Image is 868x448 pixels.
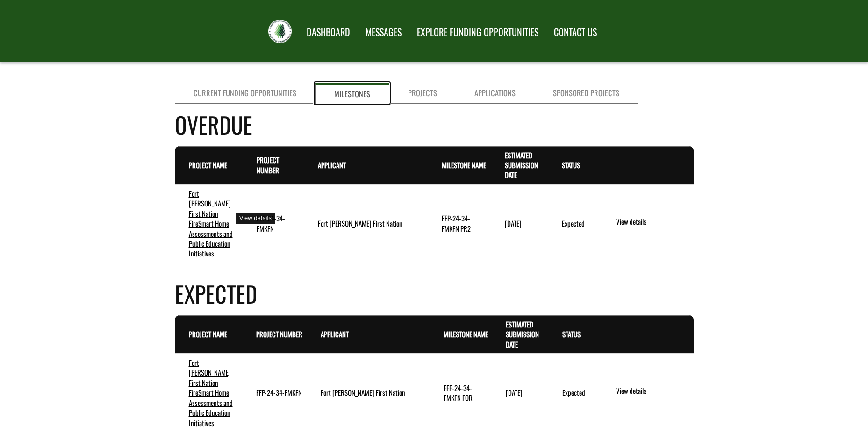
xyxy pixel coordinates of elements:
td: Fort McKay First Nation FireSmart Home Assessments and Public Education Initiatives [175,185,243,263]
a: Project Number [256,329,302,339]
td: FFP-24-34-FMKFN [242,354,307,432]
a: Estimated Submission Date [505,150,538,180]
time: [DATE] [505,218,522,228]
td: Expected [548,185,601,263]
img: FRIAA Submissions Portal [268,20,292,43]
a: Current Funding Opportunities [175,83,315,104]
a: Project Name [189,329,227,339]
td: Fort McKay First Nation FireSmart Home Assessments and Public Education Initiatives [175,354,242,432]
a: Status [562,160,580,170]
td: Expected [548,354,601,432]
div: View details [236,213,275,224]
td: action menu [601,354,693,432]
td: FFP-24-34-FMKFN [243,185,304,263]
a: Projects [389,83,456,104]
td: action menu [601,185,693,263]
a: Estimated Submission Date [506,319,539,349]
a: Milestone Name [442,160,486,170]
a: Sponsored Projects [534,83,638,104]
a: Fort [PERSON_NAME] First Nation FireSmart Home Assessments and Public Education Initiatives [189,357,233,428]
nav: Main Navigation [298,18,604,44]
a: View details [616,386,689,397]
h4: Overdue [175,108,694,141]
td: Fort McKay First Nation [304,185,428,263]
a: Applications [456,83,534,104]
a: Project Number [257,155,279,175]
time: [DATE] [506,387,523,398]
th: Actions [601,146,693,185]
a: Applicant [321,329,349,339]
td: Fort McKay First Nation [307,354,430,432]
td: 5/30/2025 [491,185,548,263]
th: Actions [601,315,693,354]
td: FFP-24-34-FMKFN FOR [430,354,492,432]
td: 9/29/2025 [492,354,548,432]
a: Status [562,329,581,339]
a: DASHBOARD [300,21,357,44]
a: CONTACT US [547,21,604,44]
a: Project Name [189,160,227,170]
h4: Expected [175,277,694,310]
td: FFP-24-34-FMKFN PR2 [428,185,490,263]
a: Milestones [315,83,389,104]
a: MESSAGES [359,21,409,44]
a: EXPLORE FUNDING OPPORTUNITIES [410,21,545,44]
a: Milestone Name [444,329,488,339]
a: View details [616,217,689,228]
a: Applicant [318,160,346,170]
a: Fort [PERSON_NAME] First Nation FireSmart Home Assessments and Public Education Initiatives [189,188,233,259]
